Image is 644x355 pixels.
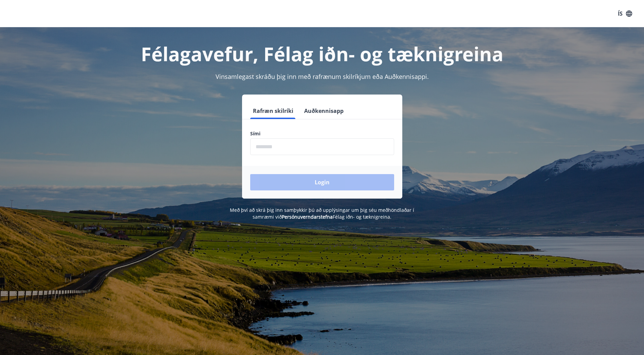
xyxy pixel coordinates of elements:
[250,103,296,119] button: Rafræn skilríki
[250,130,394,137] label: Sími
[86,41,558,67] h1: Félagavefur, Félag iðn- og tæknigreina
[301,103,346,119] button: Auðkennisapp
[230,207,414,220] span: Með því að skrá þig inn samþykkir þú að upplýsingar um þig séu meðhöndlaðar í samræmi við Félag i...
[282,214,333,220] a: Persónuverndarstefna
[216,72,429,81] span: Vinsamlegast skráðu þig inn með rafrænum skilríkjum eða Auðkennisappi.
[614,7,636,20] button: ÍS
